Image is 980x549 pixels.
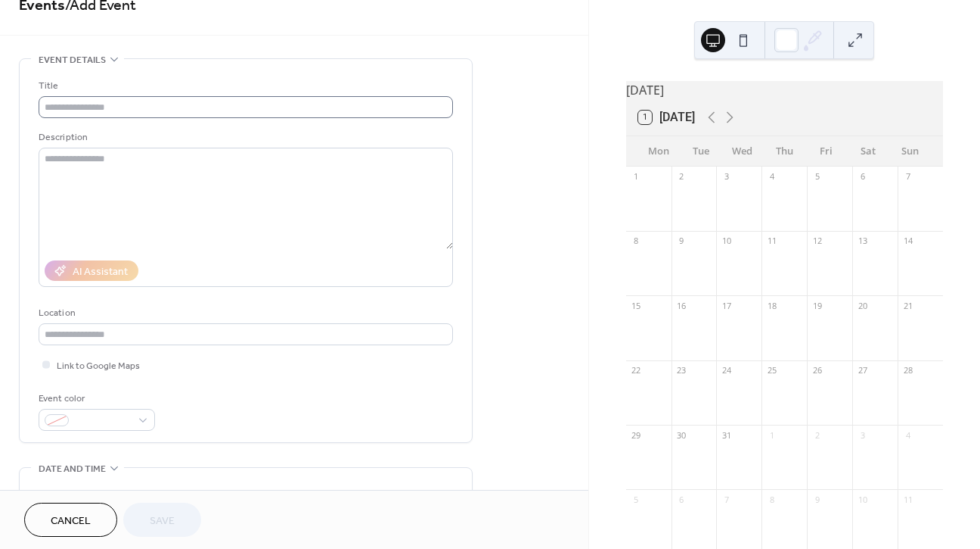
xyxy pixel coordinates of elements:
div: 11 [766,236,777,247]
div: Location [39,305,450,321]
div: 25 [766,365,777,376]
button: 1[DATE] [633,107,700,128]
div: 28 [902,365,913,376]
div: 7 [721,494,732,505]
div: 5 [811,171,823,182]
div: 3 [721,171,732,182]
div: 15 [631,300,642,311]
div: 14 [902,236,913,247]
div: 1 [631,171,642,182]
div: Mon [638,136,680,167]
div: 8 [631,236,642,247]
div: 1 [766,429,777,441]
div: End date [253,487,296,503]
div: 16 [676,300,687,311]
div: 10 [721,236,732,247]
div: Tue [680,136,721,167]
div: Start date [39,487,85,503]
div: 5 [631,494,642,505]
div: 3 [857,429,868,441]
div: 10 [857,494,868,505]
div: Thu [764,136,805,167]
span: Date and time [39,461,106,477]
div: 31 [721,429,732,441]
div: Wed [721,136,763,167]
div: 7 [902,171,913,182]
span: Link to Google Maps [57,358,140,374]
div: Fri [805,136,847,167]
span: Event details [39,52,106,68]
div: Event color [39,391,152,407]
div: 2 [811,429,823,441]
button: Cancel [24,503,117,537]
div: Sat [847,136,889,167]
div: Title [39,78,450,94]
div: 21 [902,300,913,311]
div: 30 [676,429,687,441]
div: 26 [811,365,823,376]
div: 24 [721,365,732,376]
div: [DATE] [626,81,943,99]
div: Description [39,129,450,145]
div: 11 [902,494,913,505]
div: 27 [857,365,868,376]
div: 4 [766,171,777,182]
div: 13 [857,236,868,247]
div: 9 [811,494,823,505]
div: 22 [631,365,642,376]
div: 23 [676,365,687,376]
div: Sun [889,136,931,167]
div: 8 [766,494,777,505]
div: 19 [811,300,823,311]
div: 12 [811,236,823,247]
div: 4 [902,429,913,441]
span: Cancel [51,513,91,529]
div: 2 [676,171,687,182]
div: 9 [676,236,687,247]
div: 6 [676,494,687,505]
div: 6 [857,171,868,182]
div: 20 [857,300,868,311]
div: 17 [721,300,732,311]
div: 29 [631,429,642,441]
div: 18 [766,300,777,311]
